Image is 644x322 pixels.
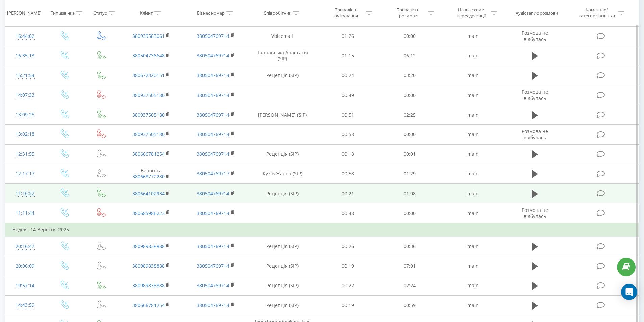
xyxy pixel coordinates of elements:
td: 00:22 [317,276,379,295]
span: Розмова не відбулась [522,207,548,219]
td: 07:01 [379,256,441,276]
div: Назва схеми переадресації [453,7,489,19]
td: Рецепція (SIP) [248,256,317,276]
td: main [440,184,505,203]
td: main [440,164,505,183]
td: Неділя, 14 Вересня 2025 [5,223,639,237]
td: Рецепція (SIP) [248,237,317,256]
td: 00:59 [379,296,441,315]
div: 20:06:09 [12,259,38,273]
div: Клієнт [140,10,153,16]
td: 00:00 [379,125,441,144]
a: 380504769714 [197,210,229,216]
td: 00:36 [379,237,441,256]
a: 380937505180 [132,92,165,98]
td: Рецепція (SIP) [248,66,317,85]
div: 15:21:54 [12,69,38,82]
td: 06:12 [379,46,441,66]
div: 13:02:18 [12,128,38,141]
td: 00:00 [379,26,441,46]
td: 00:58 [317,125,379,144]
a: 380504769717 [197,170,229,177]
td: Вероніка [119,164,183,183]
td: Рецепція (SIP) [248,276,317,295]
div: Аудіозапис розмови [516,10,558,16]
div: 16:35:13 [12,49,38,63]
td: 00:26 [317,237,379,256]
td: 00:19 [317,296,379,315]
td: 00:51 [317,105,379,125]
div: Бізнес номер [197,10,225,16]
div: 11:16:52 [12,187,38,200]
td: 00:24 [317,66,379,85]
a: 380989838888 [132,282,165,289]
div: Коментар/категорія дзвінка [577,7,617,19]
a: 380685986223 [132,210,165,216]
td: 01:15 [317,46,379,66]
span: Розмова не відбулась [522,89,548,101]
a: 380504769714 [197,52,229,59]
a: 380504736648 [132,52,165,59]
div: Співробітник [264,10,291,16]
div: 14:43:59 [12,299,38,312]
td: Рецепція (SIP) [248,144,317,164]
td: 00:48 [317,203,379,223]
td: main [440,46,505,66]
div: Open Intercom Messenger [621,284,637,300]
a: 380504769714 [197,243,229,249]
td: Кузів Жанна (SIP) [248,164,317,183]
a: 380504769714 [197,151,229,157]
td: main [440,237,505,256]
a: 380504769714 [197,190,229,197]
div: 14:07:33 [12,89,38,102]
td: 00:21 [317,184,379,203]
a: 380504769714 [197,33,229,39]
td: main [440,105,505,125]
a: 380937505180 [132,112,165,118]
a: 380666781254 [132,151,165,157]
td: main [440,85,505,105]
div: 19:57:14 [12,279,38,292]
td: 02:25 [379,105,441,125]
div: Статус [93,10,107,16]
a: 380937505180 [132,131,165,138]
td: 01:08 [379,184,441,203]
div: Тривалість очікування [328,7,364,19]
a: 380989838888 [132,243,165,249]
td: Рецепція (SIP) [248,296,317,315]
td: 02:24 [379,276,441,295]
td: main [440,296,505,315]
td: 00:01 [379,144,441,164]
div: Тип дзвінка [51,10,75,16]
td: 00:19 [317,256,379,276]
td: 01:29 [379,164,441,183]
a: 380668772280 [132,173,165,180]
div: 11:11:44 [12,206,38,220]
td: 01:26 [317,26,379,46]
td: 00:00 [379,203,441,223]
td: main [440,276,505,295]
div: Тривалість розмови [390,7,426,19]
td: Рецепція (SIP) [248,184,317,203]
td: main [440,144,505,164]
td: Voicemail [248,26,317,46]
td: 00:00 [379,85,441,105]
td: [PERSON_NAME] (SIP) [248,105,317,125]
a: 380666781254 [132,302,165,308]
a: 380504769714 [197,302,229,308]
td: 03:20 [379,66,441,85]
a: 380504769714 [197,282,229,289]
td: 00:49 [317,85,379,105]
td: 00:58 [317,164,379,183]
a: 380504769714 [197,112,229,118]
td: main [440,256,505,276]
div: 16:44:02 [12,30,38,43]
div: 12:17:17 [12,167,38,180]
span: Розмова не відбулась [522,128,548,141]
span: Розмова не відбулась [522,30,548,42]
div: 20:16:47 [12,240,38,253]
a: 380504769714 [197,92,229,98]
div: 12:31:55 [12,148,38,161]
a: 380504769714 [197,72,229,78]
div: 13:09:25 [12,108,38,121]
